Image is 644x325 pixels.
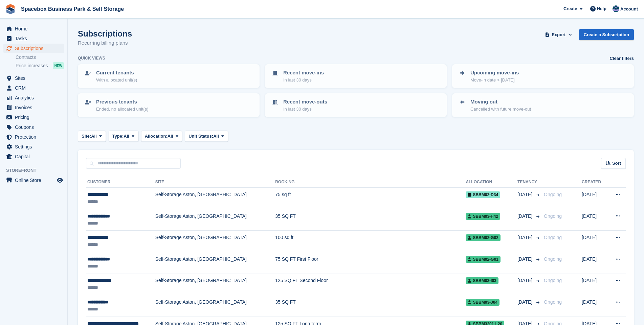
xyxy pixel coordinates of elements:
td: [DATE] [582,295,607,317]
a: menu [3,24,64,33]
a: menu [3,44,64,53]
button: Unit Status: All [185,131,228,142]
p: Recent move-ins [283,69,324,77]
th: Booking [275,177,466,188]
a: menu [3,73,64,83]
span: [DATE] [517,213,534,220]
button: Export [544,29,574,40]
a: menu [3,122,64,132]
td: Self-Storage Aston, [GEOGRAPHIC_DATA] [155,274,275,295]
a: Moving out Cancelled with future move-out [453,94,633,116]
div: NEW [53,62,64,69]
td: 35 SQ FT [275,295,466,317]
td: Self-Storage Aston, [GEOGRAPHIC_DATA] [155,231,275,252]
span: Account [620,6,638,13]
td: [DATE] [582,252,607,274]
p: Move-in date > [DATE] [470,77,519,84]
span: [DATE] [517,191,534,198]
span: SBBM02-G02 [466,234,500,241]
a: menu [3,83,64,93]
span: SBBM02-D34 [466,191,500,198]
span: [DATE] [517,256,534,263]
a: menu [3,103,64,112]
th: Site [155,177,275,188]
span: [DATE] [517,277,534,284]
span: SBBM03-I03 [466,277,498,284]
span: Ongoing [544,256,562,262]
span: Ongoing [544,299,562,305]
a: menu [3,113,64,122]
span: All [91,133,97,140]
span: SBBM03-J04 [466,299,499,306]
span: Ongoing [544,213,562,219]
span: Pricing [15,113,55,122]
td: 75 SQ FT First Floor [275,252,466,274]
td: 75 sq ft [275,188,466,209]
h1: Subscriptions [78,29,132,38]
td: [DATE] [582,188,607,209]
th: Allocation [466,177,517,188]
td: Self-Storage Aston, [GEOGRAPHIC_DATA] [155,252,275,274]
span: Settings [15,142,55,152]
a: menu [3,176,64,185]
span: All [124,133,129,140]
span: Online Store [15,176,55,185]
a: Recent move-outs In last 30 days [266,94,446,116]
button: Site: All [78,131,106,142]
span: Sites [15,73,55,83]
span: Home [15,24,55,33]
span: Ongoing [544,192,562,197]
td: [DATE] [582,231,607,252]
img: Daud [613,5,619,12]
th: Customer [86,177,155,188]
a: Previous tenants Ended, no allocated unit(s) [79,94,259,116]
span: Price increases [16,63,48,69]
a: Preview store [56,176,64,184]
p: Recurring billing plans [78,39,132,47]
p: In last 30 days [283,77,324,84]
span: SBBM02-G01 [466,256,500,263]
p: Previous tenants [96,98,149,106]
td: [DATE] [582,209,607,231]
p: Ended, no allocated unit(s) [96,106,149,113]
span: Tasks [15,34,55,43]
p: Moving out [470,98,531,106]
span: All [213,133,219,140]
span: Unit Status: [188,133,213,140]
button: Type: All [109,131,138,142]
span: Invoices [15,103,55,112]
a: menu [3,132,64,142]
span: Protection [15,132,55,142]
a: menu [3,93,64,102]
p: Recent move-outs [283,98,327,106]
span: Storefront [6,167,67,174]
span: Allocation: [145,133,168,140]
span: Sort [612,160,621,167]
span: SBBM03-H42 [466,213,500,220]
span: Analytics [15,93,55,102]
p: In last 30 days [283,106,327,113]
p: Current tenants [96,69,137,77]
th: Created [582,177,607,188]
span: Site: [82,133,91,140]
h6: Quick views [78,55,105,61]
span: Capital [15,152,55,161]
span: Type: [112,133,124,140]
a: menu [3,152,64,161]
img: stora-icon-8386f47178a22dfd0bd8f6a31ec36ba5ce8667c1dd55bd0f319d3a0aa187defe.svg [5,4,16,14]
a: Contracts [16,54,64,61]
p: Upcoming move-ins [470,69,519,77]
p: Cancelled with future move-out [470,106,531,113]
a: menu [3,34,64,43]
a: Spacebox Business Park & Self Storage [18,3,127,15]
span: [DATE] [517,299,534,306]
span: CRM [15,83,55,93]
td: 125 SQ FT Second Floor [275,274,466,295]
a: menu [3,142,64,152]
td: Self-Storage Aston, [GEOGRAPHIC_DATA] [155,209,275,231]
td: 35 SQ FT [275,209,466,231]
span: Subscriptions [15,44,55,53]
a: Recent move-ins In last 30 days [266,65,446,87]
a: Price increases NEW [16,62,64,69]
th: Tenancy [517,177,541,188]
